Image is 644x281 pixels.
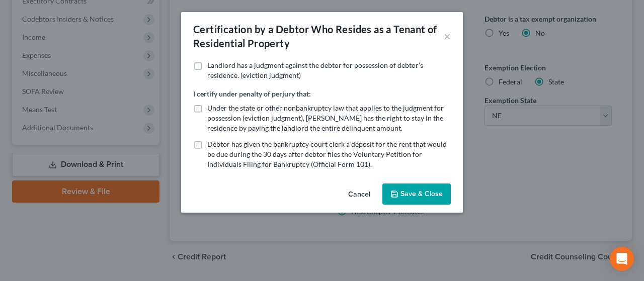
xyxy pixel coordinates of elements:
span: Debtor has given the bankruptcy court clerk a deposit for the rent that would be due during the 3... [207,140,447,168]
button: Cancel [340,184,378,205]
span: Landlord has a judgment against the debtor for possession of debtor’s residence. (eviction judgment) [207,61,423,79]
span: Under the state or other nonbankruptcy law that applies to the judgment for possession (eviction ... [207,104,444,132]
div: Open Intercom Messenger [610,247,634,271]
button: Save & Close [382,183,451,205]
label: I certify under penalty of perjury that: [193,88,311,99]
div: Certification by a Debtor Who Resides as a Tenant of Residential Property [193,22,444,50]
button: × [444,30,451,42]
